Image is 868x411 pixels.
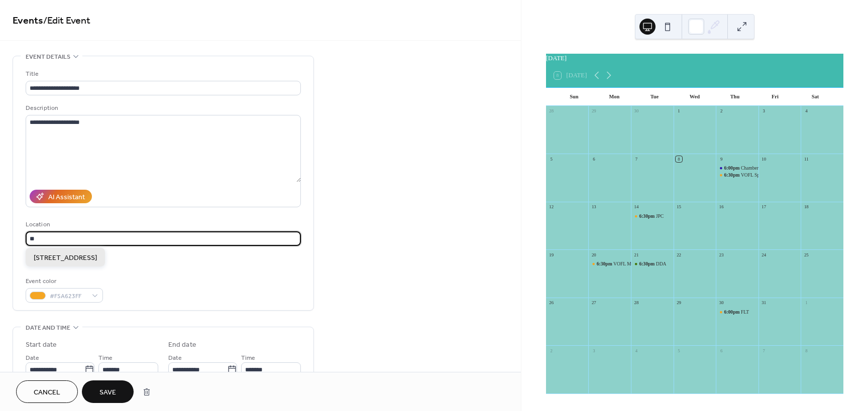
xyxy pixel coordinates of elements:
[761,348,767,354] div: 7
[50,291,87,302] span: #F5A623FF
[26,219,299,230] div: Location
[761,156,767,162] div: 10
[676,108,682,114] div: 1
[26,340,57,350] div: Start date
[241,353,255,363] span: Time
[718,108,724,114] div: 2
[633,204,639,210] div: 14
[718,204,724,210] div: 16
[716,309,758,315] div: FLT
[803,156,809,162] div: 11
[549,108,555,114] div: 28
[676,156,682,162] div: 8
[803,252,809,258] div: 25
[716,165,758,171] div: Chamber Meeting
[48,192,85,203] div: AI Assistant
[591,300,597,306] div: 27
[34,387,60,398] span: Cancel
[656,213,664,219] div: JPC
[716,172,758,178] div: VOFL Special Meeting
[13,11,43,31] a: Events
[591,108,597,114] div: 29
[718,300,724,306] div: 30
[755,88,795,106] div: Fri
[718,348,724,354] div: 6
[26,323,70,333] span: Date and time
[724,309,741,315] span: 6:00pm
[633,108,639,114] div: 30
[795,88,835,106] div: Sat
[554,88,594,106] div: Sun
[676,348,682,354] div: 5
[549,156,555,162] div: 5
[718,156,724,162] div: 9
[26,52,70,62] span: Event details
[546,54,843,63] div: [DATE]
[16,380,78,403] button: Cancel
[634,88,675,106] div: Tue
[675,88,715,106] div: Wed
[803,348,809,354] div: 8
[588,260,631,267] div: VOFL Meeting
[594,88,634,106] div: Mon
[741,172,786,178] div: VOFL Special Meeting
[613,260,643,267] div: VOFL Meeting
[549,252,555,258] div: 19
[761,300,767,306] div: 31
[631,213,674,219] div: JPC
[168,340,196,350] div: End date
[633,252,639,258] div: 21
[26,276,101,287] div: Event color
[99,387,116,398] span: Save
[30,190,92,203] button: AI Assistant
[82,380,134,403] button: Save
[676,252,682,258] div: 22
[676,204,682,210] div: 15
[26,69,299,79] div: Title
[803,108,809,114] div: 4
[591,156,597,162] div: 6
[724,165,741,171] span: 6:00pm
[803,204,809,210] div: 18
[724,172,741,178] span: 6:30pm
[639,260,656,267] span: 6:30pm
[761,204,767,210] div: 17
[597,260,613,267] span: 6:30pm
[34,253,97,263] span: [STREET_ADDRESS]
[631,260,674,267] div: DDA
[549,204,555,210] div: 12
[591,252,597,258] div: 20
[718,252,724,258] div: 23
[26,353,39,363] span: Date
[741,165,776,171] div: Chamber Meeting
[549,300,555,306] div: 26
[656,260,667,267] div: DDA
[591,204,597,210] div: 13
[633,156,639,162] div: 7
[741,309,749,315] div: FLT
[98,353,113,363] span: Time
[168,353,182,363] span: Date
[803,300,809,306] div: 1
[633,348,639,354] div: 4
[549,348,555,354] div: 2
[633,300,639,306] div: 28
[761,252,767,258] div: 24
[43,11,90,31] span: / Edit Event
[715,88,755,106] div: Thu
[761,108,767,114] div: 3
[591,348,597,354] div: 3
[676,300,682,306] div: 29
[639,213,656,219] span: 6:30pm
[26,103,299,113] div: Description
